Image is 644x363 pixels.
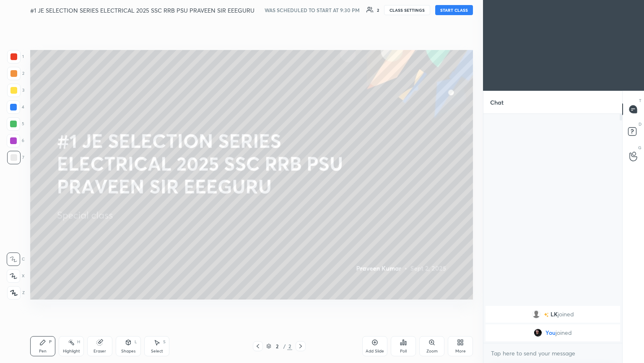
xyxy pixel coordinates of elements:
[435,5,473,15] button: START CLASS
[287,342,292,350] div: 2
[455,349,466,353] div: More
[39,349,47,353] div: Pen
[7,50,24,63] div: 1
[49,340,52,344] div: P
[151,349,163,353] div: Select
[7,84,24,97] div: 3
[283,344,286,349] div: /
[63,349,80,353] div: Highlight
[366,349,384,353] div: Add Slide
[638,145,641,151] p: G
[483,304,622,343] div: grid
[7,100,24,114] div: 4
[558,311,574,318] span: joined
[400,349,407,353] div: Poll
[556,329,572,336] span: joined
[7,67,24,80] div: 2
[121,349,135,353] div: Shapes
[7,253,25,266] div: C
[551,311,558,318] span: LK
[30,6,254,14] h4: #1 JE SELECTION SERIES ELECTRICAL 2025 SSC RRB PSU PRAVEEN SIR EEEGURU
[544,313,549,317] img: no-rating-badge.077c3623.svg
[534,329,542,337] img: 5ced908ece4343448b4c182ab94390f6.jpg
[273,344,281,349] div: 2
[532,310,540,318] img: default.png
[7,269,25,283] div: X
[426,349,438,353] div: Zoom
[483,91,510,113] p: Chat
[545,329,556,336] span: You
[7,134,24,147] div: 6
[639,121,641,127] p: D
[7,286,25,300] div: Z
[265,6,360,14] h5: WAS SCHEDULED TO START AT 9:30 PM
[377,8,379,12] div: 2
[77,340,80,344] div: H
[639,97,641,104] p: T
[163,340,166,344] div: S
[7,117,24,131] div: 5
[7,151,24,164] div: 7
[384,5,430,15] button: CLASS SETTINGS
[93,349,106,353] div: Eraser
[135,340,137,344] div: L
